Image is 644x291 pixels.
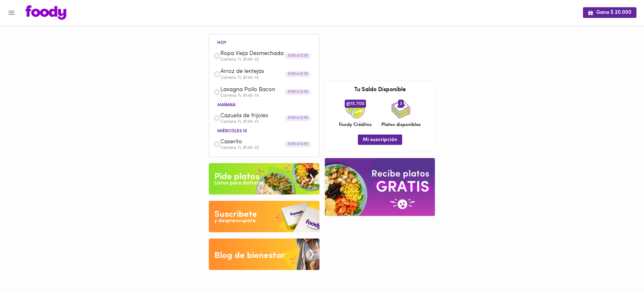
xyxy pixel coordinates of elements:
[285,71,311,77] div: 9:00 a 12:30
[214,180,264,187] div: Listos para disfrutar
[220,120,315,124] p: Carrera 7c #145-15
[220,139,293,146] span: Caserito
[285,141,311,147] div: 9:00 a 12:30
[325,158,435,216] img: referral-banner.png
[220,86,293,94] span: Lasagna Pollo Bacon
[358,135,402,145] button: Mi suscripción
[381,122,421,128] span: Platos disponibles
[285,53,311,59] div: 9:00 a 12:30
[214,115,220,122] img: dish.png
[220,50,293,58] span: Ropa Vieja Desmechada
[214,171,259,183] div: Pide platos
[220,94,315,98] p: Carrera 7c #145-15
[209,201,319,232] img: Disfruta bajar de peso
[583,7,636,18] button: Gana $ 20.000
[220,76,315,80] p: Carrera 7c #145-15
[212,102,241,107] li: mañana
[214,141,220,148] img: dish.png
[209,163,319,195] img: Pide un Platos
[608,255,638,285] iframe: Messagebird Livechat Widget
[346,102,351,106] img: foody-creditos.png
[220,58,315,62] p: Carrera 7c #145-15
[212,39,231,45] li: hoy
[214,217,256,225] div: y despreocupate
[220,113,293,120] span: Cazuela de frijoles
[214,208,257,221] div: Suscribete
[285,115,311,121] div: 9:00 a 12:30
[25,5,66,20] img: logo.png
[588,10,631,16] span: Gana $ 20.000
[4,5,19,20] button: Menu
[346,100,365,118] img: credits-package.png
[214,250,285,262] div: Blog de bienestar
[398,100,404,108] span: 3
[214,71,220,78] img: dish.png
[363,137,397,143] span: Mi suscripción
[214,89,220,96] img: dish.png
[220,68,293,75] span: Arroz de lentejas
[339,122,372,128] span: Foody Créditos
[285,89,311,95] div: 9:00 a 12:30
[209,239,319,270] img: Blog de bienestar
[345,100,366,108] span: 15.700
[220,146,315,150] p: Carrera 7c #145-15
[214,52,220,59] img: dish.png
[330,87,430,93] h3: Tu Saldo Disponible
[391,100,410,118] img: icon_dishes.png
[212,128,252,134] li: miércoles 10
